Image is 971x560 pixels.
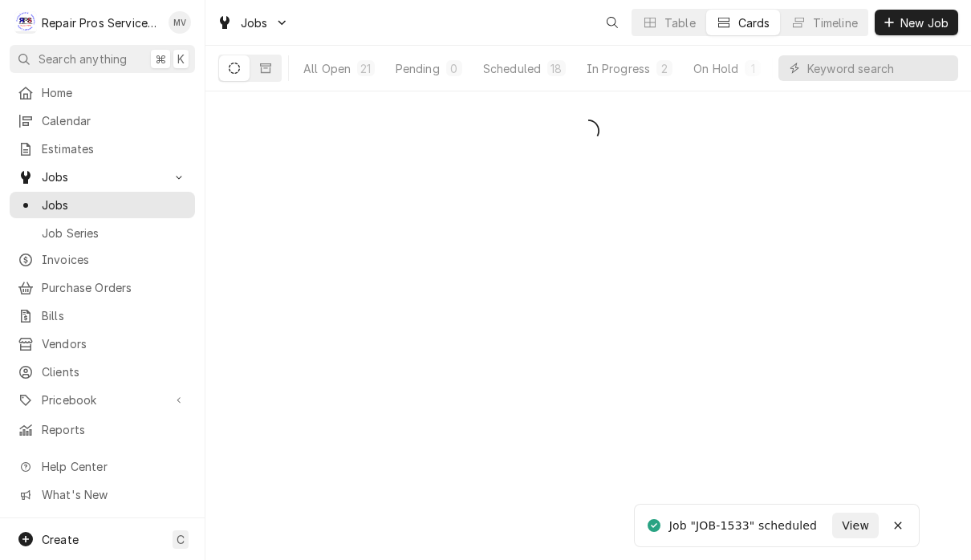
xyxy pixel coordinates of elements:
div: R [14,11,37,34]
span: Help Center [42,458,185,475]
span: Clients [42,363,187,380]
span: Home [42,84,187,101]
div: Repair Pros Services Inc [42,14,160,31]
span: Jobs [42,197,187,213]
div: 1 [748,60,758,77]
span: View [839,517,872,534]
a: Go to Pricebook [10,387,195,413]
div: 2 [660,60,669,77]
a: Invoices [10,246,195,273]
button: New Job [875,10,958,35]
a: Clients [10,359,195,385]
button: Search anything⌘K [10,45,195,73]
a: Job Series [10,220,195,246]
a: Go to Jobs [210,10,295,36]
div: Mindy Volker's Avatar [169,11,191,34]
span: ⌘ [155,51,166,67]
a: Reports [10,416,195,443]
a: Home [10,79,195,106]
span: Jobs [241,14,268,31]
span: Purchase Orders [42,279,187,296]
a: Go to What's New [10,481,195,508]
span: New Job [897,14,952,31]
div: Job "JOB-1533" scheduled [669,517,819,534]
button: Open search [599,10,625,35]
div: Timeline [813,14,858,31]
span: Estimates [42,140,187,157]
div: Pending [396,60,440,77]
a: Calendar [10,108,195,134]
div: Scheduled [483,60,541,77]
div: 18 [551,60,562,77]
span: Search anything [39,51,127,67]
a: Go to Help Center [10,453,195,480]
a: Vendors [10,331,195,357]
a: Estimates [10,136,195,162]
div: All Open [303,60,351,77]
span: Loading... [577,114,599,148]
input: Keyword search [807,55,950,81]
span: Invoices [42,251,187,268]
div: Completed Jobs List Loading [205,114,971,148]
div: 0 [449,60,459,77]
span: Vendors [42,335,187,352]
span: Calendar [42,112,187,129]
span: C [177,531,185,548]
span: Pricebook [42,392,163,408]
div: Table [664,14,696,31]
span: K [177,51,185,67]
span: Job Series [42,225,187,241]
span: Create [42,533,79,546]
div: MV [169,11,191,34]
div: On Hold [693,60,738,77]
span: Reports [42,421,187,438]
div: 21 [360,60,371,77]
a: Purchase Orders [10,274,195,301]
span: Jobs [42,168,163,185]
a: Bills [10,302,195,329]
div: In Progress [587,60,651,77]
div: Repair Pros Services Inc's Avatar [14,11,37,34]
button: View [832,513,879,538]
span: Bills [42,307,187,324]
a: Go to Jobs [10,164,195,190]
span: What's New [42,486,185,503]
div: Cards [738,14,770,31]
a: Jobs [10,192,195,218]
